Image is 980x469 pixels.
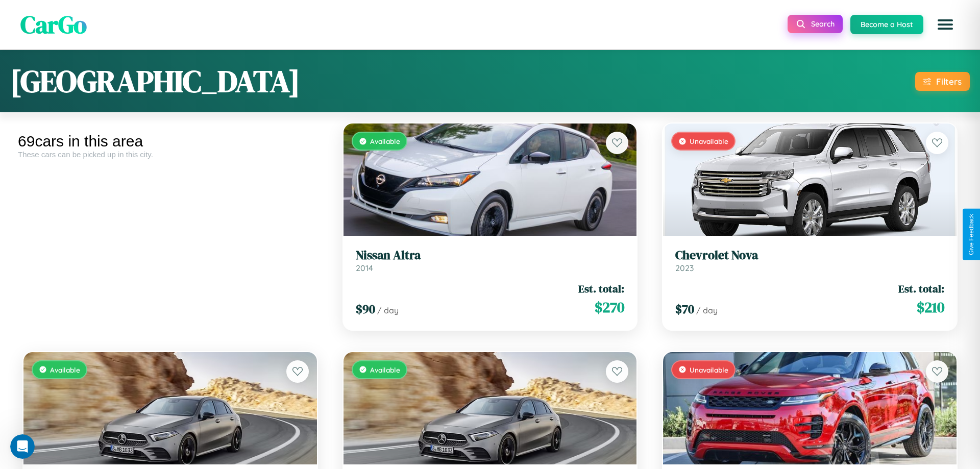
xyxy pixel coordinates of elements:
[18,133,323,150] div: 69 cars in this area
[931,10,960,39] button: Open menu
[675,263,694,273] span: 2023
[356,248,625,263] h3: Nissan Altra
[898,281,944,296] span: Est. total:
[370,365,400,374] span: Available
[675,248,944,273] a: Chevrolet Nova2023
[50,365,80,374] span: Available
[936,76,962,87] div: Filters
[675,248,944,263] h3: Chevrolet Nova
[811,19,835,29] span: Search
[20,8,87,41] span: CarGo
[356,263,373,273] span: 2014
[356,248,625,273] a: Nissan Altra2014
[595,297,624,317] span: $ 270
[578,281,624,296] span: Est. total:
[690,137,728,145] span: Unavailable
[356,301,375,317] span: $ 90
[696,305,718,315] span: / day
[788,15,843,33] button: Search
[10,60,300,102] h1: [GEOGRAPHIC_DATA]
[917,297,944,317] span: $ 210
[850,15,923,34] button: Become a Host
[377,305,399,315] span: / day
[18,150,323,159] div: These cars can be picked up in this city.
[690,365,728,374] span: Unavailable
[10,434,35,459] iframe: Intercom live chat
[370,137,400,145] span: Available
[968,214,975,255] div: Give Feedback
[675,301,694,317] span: $ 70
[915,72,970,91] button: Filters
